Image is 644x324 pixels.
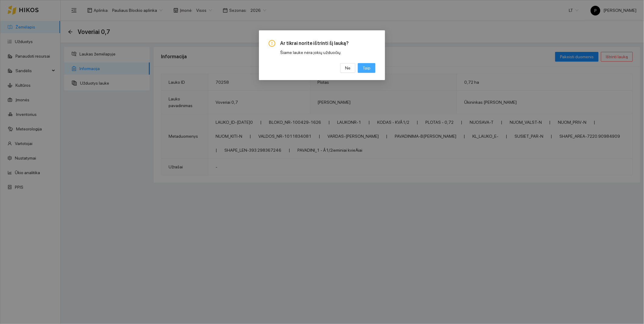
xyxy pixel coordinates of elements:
[280,40,375,47] span: Ar tikrai norite ištrinti šį lauką?
[358,63,375,73] button: Taip
[340,63,355,73] button: Ne
[280,49,375,56] div: Šiame lauke nėra jokių užduočių.
[363,65,371,71] span: Taip
[269,40,275,47] span: šauktukas-apskritimas
[345,65,351,71] span: Ne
